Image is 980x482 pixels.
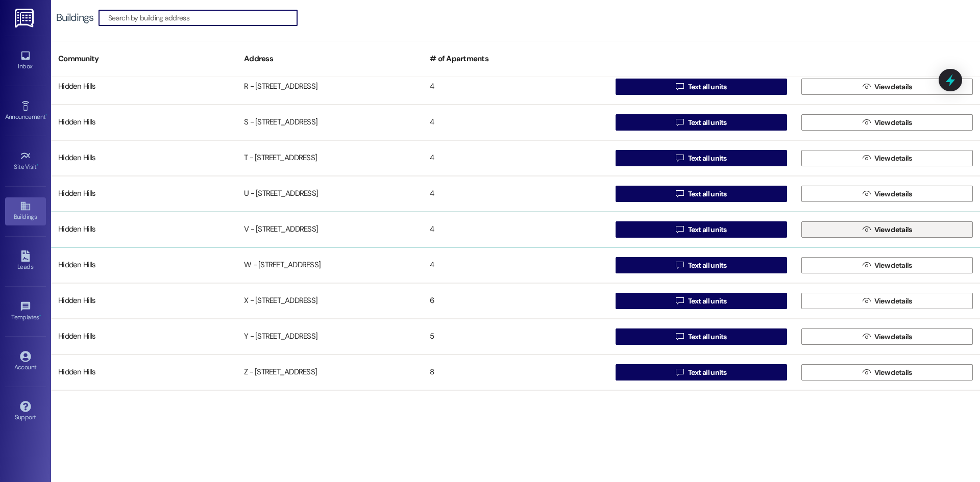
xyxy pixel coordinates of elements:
div: T - [STREET_ADDRESS] [237,148,423,168]
div: 6 [423,291,608,311]
span: View details [874,260,912,271]
a: Leads [5,247,46,275]
button: View details [801,79,973,95]
input: Search by building address [108,11,297,25]
a: Templates • [5,298,46,325]
button: Text all units [616,150,787,166]
button: View details [801,150,973,166]
button: View details [801,221,973,238]
div: W - [STREET_ADDRESS] [237,255,423,275]
div: R - [STREET_ADDRESS] [237,77,423,97]
i:  [863,118,870,126]
div: 4 [423,219,608,240]
a: Inbox [5,47,46,74]
a: Site Visit • [5,147,46,175]
span: View details [874,367,912,378]
div: Hidden Hills [51,112,237,133]
div: Hidden Hills [51,219,237,240]
button: View details [801,257,973,273]
span: View details [874,189,912,199]
a: Account [5,348,46,375]
button: Text all units [616,79,787,95]
i:  [863,297,870,305]
span: View details [874,224,912,235]
i:  [676,154,683,162]
span: • [37,162,38,169]
i:  [863,83,870,91]
i:  [676,118,683,126]
button: View details [801,364,973,380]
i:  [863,225,870,234]
i:  [676,261,683,269]
span: • [45,112,47,119]
div: Hidden Hills [51,184,237,204]
button: Text all units [616,328,787,345]
div: 4 [423,112,608,133]
div: 4 [423,77,608,97]
i:  [863,190,870,198]
div: V - [STREET_ADDRESS] [237,219,423,240]
span: • [39,312,41,319]
span: Text all units [688,189,727,199]
div: Hidden Hills [51,255,237,275]
i:  [863,261,870,269]
div: 4 [423,184,608,204]
span: Text all units [688,260,727,271]
div: # of Apartments [423,46,608,71]
button: Text all units [616,257,787,273]
span: Text all units [688,82,727,92]
span: View details [874,332,912,342]
i:  [676,225,683,234]
div: 8 [423,362,608,383]
button: Text all units [616,293,787,309]
button: Text all units [616,186,787,202]
span: View details [874,117,912,128]
a: Buildings [5,197,46,225]
div: S - [STREET_ADDRESS] [237,112,423,133]
i:  [676,333,683,341]
div: Hidden Hills [51,77,237,97]
div: Community [51,46,237,71]
span: View details [874,296,912,307]
div: 5 [423,326,608,347]
button: View details [801,328,973,345]
span: Text all units [688,153,727,164]
button: View details [801,293,973,309]
div: Hidden Hills [51,362,237,383]
i:  [863,333,870,341]
span: Text all units [688,296,727,307]
div: Hidden Hills [51,148,237,168]
button: Text all units [616,114,787,131]
i:  [676,190,683,198]
i:  [676,368,683,376]
div: X - [STREET_ADDRESS] [237,291,423,311]
img: ResiDesk Logo [15,9,36,28]
i:  [863,154,870,162]
button: View details [801,186,973,202]
div: Hidden Hills [51,291,237,311]
div: 4 [423,148,608,168]
button: Text all units [616,364,787,380]
div: 4 [423,255,608,275]
span: Text all units [688,367,727,378]
button: Text all units [616,221,787,238]
span: Text all units [688,332,727,342]
div: Address [237,46,423,71]
span: View details [874,82,912,92]
div: Z - [STREET_ADDRESS] [237,362,423,383]
span: View details [874,153,912,164]
a: Support [5,398,46,425]
div: U - [STREET_ADDRESS] [237,184,423,204]
span: Text all units [688,117,727,128]
div: Hidden Hills [51,326,237,347]
div: Buildings [56,12,93,23]
span: Text all units [688,224,727,235]
i:  [676,83,683,91]
button: View details [801,114,973,131]
div: Y - [STREET_ADDRESS] [237,326,423,347]
i:  [863,368,870,376]
i:  [676,297,683,305]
